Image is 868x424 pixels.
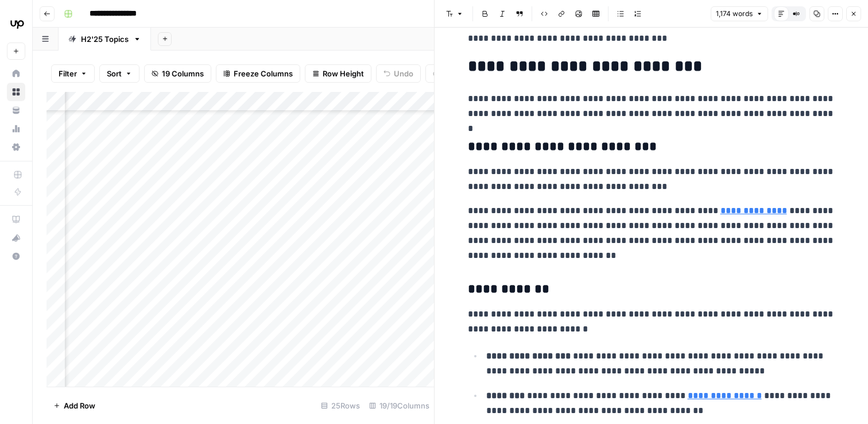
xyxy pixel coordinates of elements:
[99,64,139,83] button: Sort
[234,68,293,79] span: Freeze Columns
[394,68,413,79] span: Undo
[323,68,364,79] span: Row Height
[7,83,25,101] a: Browse
[81,33,129,45] div: H2'25 Topics
[107,68,122,79] span: Sort
[144,64,211,83] button: 19 Columns
[64,400,95,411] span: Add Row
[7,210,25,229] a: AirOps Academy
[7,229,25,246] div: What's new?
[7,64,25,83] a: Home
[365,396,434,415] div: 19/19 Columns
[305,64,371,83] button: Row Height
[7,120,25,138] a: Usage
[59,68,77,79] span: Filter
[7,13,28,34] img: Upwork Logo
[59,28,151,51] a: H2'25 Topics
[316,396,365,415] div: 25 Rows
[162,68,204,79] span: 19 Columns
[51,64,95,83] button: Filter
[216,64,300,83] button: Freeze Columns
[46,396,102,415] button: Add Row
[376,64,421,83] button: Undo
[7,9,25,38] button: Workspace: Upwork
[7,229,25,247] button: What's new?
[7,247,25,265] button: Help + Support
[711,6,768,21] button: 1,174 words
[7,101,25,120] a: Your Data
[7,138,25,156] a: Settings
[716,9,753,19] span: 1,174 words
